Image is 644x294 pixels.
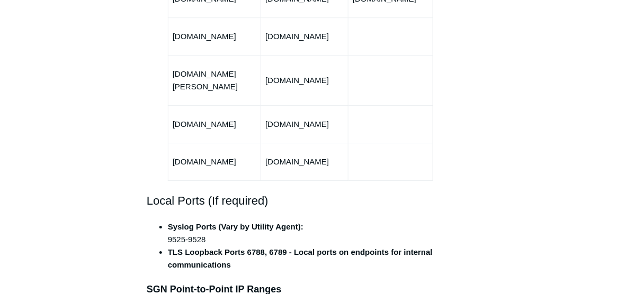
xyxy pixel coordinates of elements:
[168,247,433,269] strong: TLS Loopback Ports 6788, 6789 - Local ports on endpoints for internal communications
[173,68,256,93] p: [DOMAIN_NAME][PERSON_NAME]
[147,191,497,210] h2: Local Ports (If required)
[265,155,344,168] p: [DOMAIN_NAME]
[168,222,303,231] strong: Syslog Ports (Vary by Utility Agent):
[173,118,256,131] p: [DOMAIN_NAME]
[173,155,256,168] p: [DOMAIN_NAME]
[168,221,497,246] li: 9525-9528
[265,118,344,131] p: [DOMAIN_NAME]
[265,74,344,87] p: [DOMAIN_NAME]
[265,30,344,43] p: [DOMAIN_NAME]
[173,30,256,43] p: [DOMAIN_NAME]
